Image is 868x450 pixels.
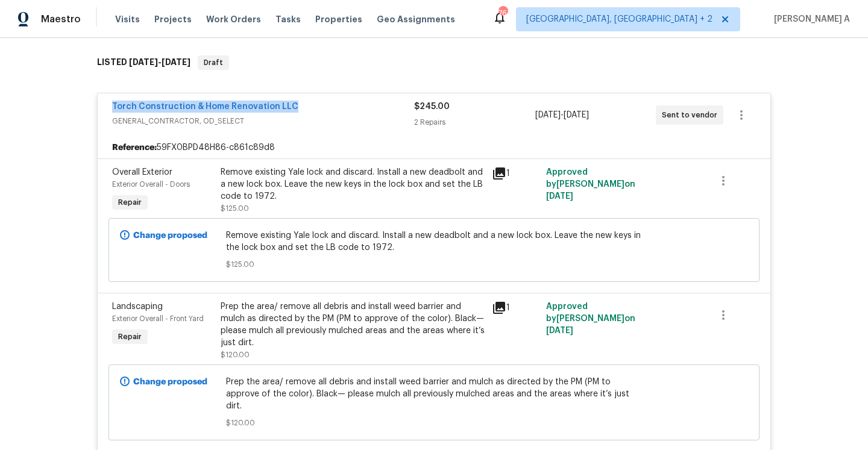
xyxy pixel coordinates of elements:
[133,378,207,386] b: Change proposed
[564,111,589,119] span: [DATE]
[112,102,298,111] a: Torch Construction & Home Renovation LLC
[112,181,190,188] span: Exterior Overall - Doors
[377,13,455,25] span: Geo Assignments
[221,205,249,212] span: $125.00
[546,168,635,201] span: Approved by [PERSON_NAME] on
[115,13,140,25] span: Visits
[221,166,485,202] div: Remove existing Yale lock and discard. Install a new deadbolt and a new lock box. Leave the new k...
[275,15,301,23] span: Tasks
[769,13,850,25] span: [PERSON_NAME] A
[535,111,561,119] span: [DATE]
[129,58,158,66] span: [DATE]
[546,302,635,335] span: Approved by [PERSON_NAME] on
[113,331,146,343] span: Repair
[199,57,228,69] span: Draft
[414,116,535,128] div: 2 Repairs
[154,13,192,25] span: Projects
[226,417,643,429] span: $120.00
[546,327,573,335] span: [DATE]
[97,55,190,70] h6: LISTED
[129,58,190,66] span: -
[498,7,507,19] div: 76
[112,115,414,127] span: GENERAL_CONTRACTOR, OD_SELECT
[112,168,172,177] span: Overall Exterior
[112,302,163,311] span: Landscaping
[526,13,712,25] span: [GEOGRAPHIC_DATA], [GEOGRAPHIC_DATA] + 2
[221,351,250,358] span: $120.00
[98,137,770,158] div: 59FX0BPD48H86-c861c89d8
[226,376,643,412] span: Prep the area/ remove all debris and install weed barrier and mulch as directed by the PM (PM to ...
[206,13,261,25] span: Work Orders
[133,231,207,240] b: Change proposed
[226,258,643,270] span: $125.00
[162,58,190,66] span: [DATE]
[662,109,722,121] span: Sent to vendor
[414,102,450,111] span: $245.00
[41,13,81,25] span: Maestro
[226,230,643,254] span: Remove existing Yale lock and discard. Install a new deadbolt and a new lock box. Leave the new k...
[492,301,539,315] div: 1
[535,109,589,121] span: -
[112,142,157,154] b: Reference:
[315,13,362,25] span: Properties
[492,166,539,181] div: 1
[221,301,485,349] div: Prep the area/ remove all debris and install weed barrier and mulch as directed by the PM (PM to ...
[546,192,573,201] span: [DATE]
[113,196,146,208] span: Repair
[112,315,204,322] span: Exterior Overall - Front Yard
[93,43,775,82] div: LISTED [DATE]-[DATE]Draft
